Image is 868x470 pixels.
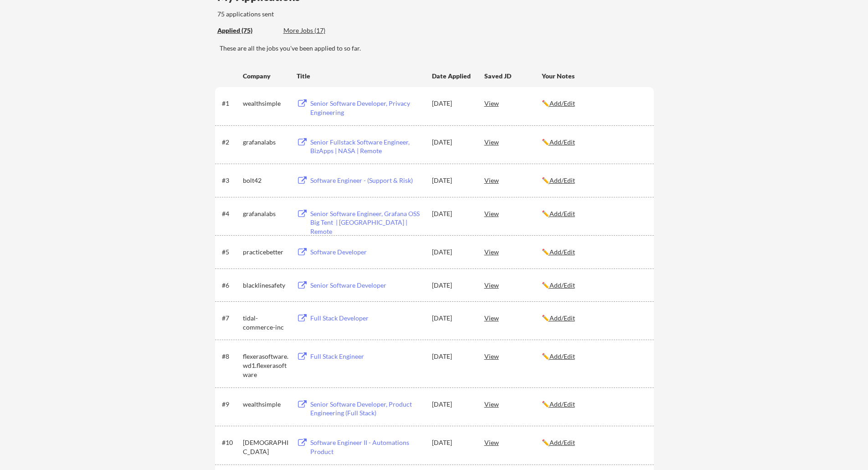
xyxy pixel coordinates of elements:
div: Title [297,72,423,81]
div: These are all the jobs you've been applied to so far. [220,44,654,53]
div: ✏️ [542,176,646,185]
div: View [484,310,542,326]
div: #3 [222,176,240,185]
div: Saved JD [484,67,542,84]
div: [DATE] [432,400,472,409]
div: View [484,434,542,450]
div: #10 [222,438,240,447]
div: ✏️ [542,314,646,323]
div: ✏️ [542,209,646,218]
div: [DATE] [432,99,472,108]
div: 75 applications sent [217,10,394,19]
div: ✏️ [542,281,646,290]
div: [DATE] [432,138,472,147]
div: #2 [222,138,240,147]
div: Senior Fullstack Software Engineer, BizApps | NASA | Remote [310,138,423,155]
div: [DATE] [432,281,472,290]
div: These are all the jobs you've been applied to so far. [217,26,277,36]
div: More Jobs (17) [283,26,350,35]
div: practicebetter [243,248,288,257]
div: wealthsimple [243,400,288,409]
div: [DEMOGRAPHIC_DATA] [243,438,288,456]
div: [DATE] [432,176,472,185]
u: Add/Edit [550,138,575,146]
div: [DATE] [432,352,472,361]
u: Add/Edit [550,99,575,107]
div: tidal-commerce-inc [243,314,288,331]
div: flexerasoftware.wd1.flexerasoftware [243,352,288,379]
div: Software Engineer - (Support & Risk) [310,176,423,185]
div: View [484,348,542,364]
div: [DATE] [432,438,472,447]
div: Full Stack Developer [310,314,423,323]
div: #5 [222,248,240,257]
div: [DATE] [432,248,472,257]
div: blacklinesafety [243,281,288,290]
u: Add/Edit [550,439,575,446]
div: #9 [222,400,240,409]
div: #6 [222,281,240,290]
u: Add/Edit [550,210,575,217]
div: ✏️ [542,138,646,147]
div: bolt42 [243,176,288,185]
div: wealthsimple [243,99,288,108]
div: [DATE] [432,209,472,218]
div: Date Applied [432,72,472,81]
div: grafanalabs [243,138,288,147]
div: Senior Software Developer, Privacy Engineering [310,99,423,117]
div: Senior Software Developer, Product Engineering (Full Stack) [310,400,423,418]
div: Company [243,72,288,81]
div: View [484,172,542,188]
div: #1 [222,99,240,108]
u: Add/Edit [550,400,575,408]
div: View [484,134,542,150]
div: #7 [222,314,240,323]
div: View [484,205,542,222]
div: View [484,95,542,111]
u: Add/Edit [550,281,575,289]
div: [DATE] [432,314,472,323]
div: grafanalabs [243,209,288,218]
div: ✏️ [542,352,646,361]
div: View [484,243,542,260]
u: Add/Edit [550,176,575,184]
div: Your Notes [542,72,646,81]
div: View [484,277,542,293]
div: Applied (75) [217,26,277,35]
div: ✏️ [542,400,646,409]
u: Add/Edit [550,314,575,322]
div: #8 [222,352,240,361]
div: ✏️ [542,248,646,257]
div: View [484,396,542,412]
div: Software Developer [310,248,423,257]
div: Senior Software Engineer, Grafana OSS Big Tent | [GEOGRAPHIC_DATA] | Remote [310,209,423,236]
div: These are job applications we think you'd be a good fit for, but couldn't apply you to automatica... [283,26,350,36]
div: ✏️ [542,99,646,108]
div: Senior Software Developer [310,281,423,290]
u: Add/Edit [550,352,575,360]
div: Software Engineer II - Automations Product [310,438,423,456]
div: #4 [222,209,240,218]
u: Add/Edit [550,248,575,256]
div: ✏️ [542,438,646,447]
div: Full Stack Engineer [310,352,423,361]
